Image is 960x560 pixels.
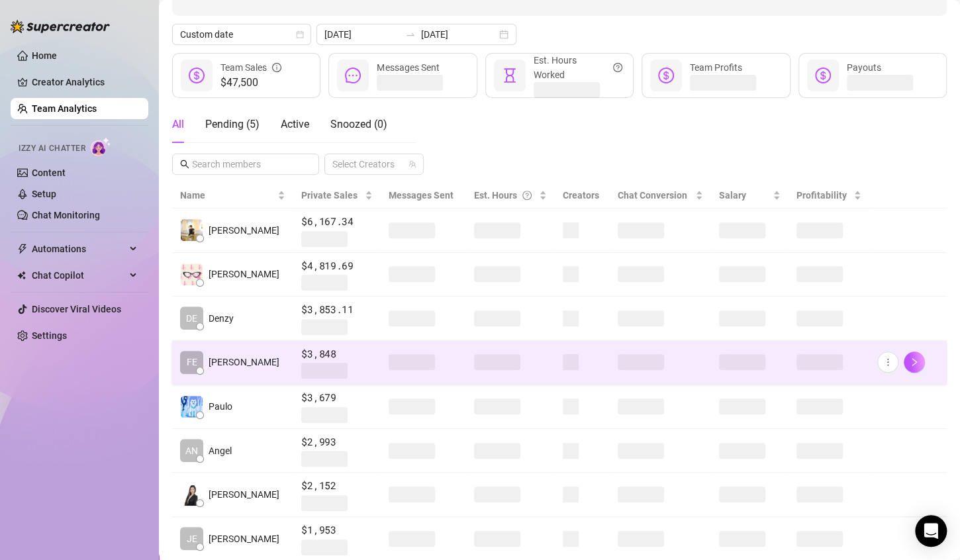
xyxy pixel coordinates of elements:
span: FE [187,355,197,369]
span: hourglass [502,68,518,83]
span: JE [187,532,197,546]
span: Chat Copilot [32,265,126,286]
div: All [172,117,184,132]
th: Creators [555,183,610,209]
span: $3,679 [301,390,373,406]
img: Jessa Cadiogan [181,484,203,506]
span: question-circle [522,188,532,203]
input: Search members [192,157,301,171]
span: Paulo [209,399,232,414]
span: Active [281,118,309,130]
span: $6,167.34 [301,214,373,230]
span: DE [186,311,197,326]
span: $2,993 [301,434,373,450]
span: Name [180,188,275,203]
div: Team Sales [220,60,281,75]
span: $1,953 [301,522,373,538]
span: search [180,160,189,169]
a: Creator Analytics [32,71,138,93]
input: Start date [324,27,400,42]
span: Automations [32,238,126,259]
span: to [405,29,416,40]
img: logo-BBDzfeDw.svg [11,20,110,33]
span: [PERSON_NAME] [209,355,279,369]
span: dollar-circle [189,68,205,83]
span: [PERSON_NAME] [209,267,279,281]
div: Est. Hours [474,188,536,203]
span: $4,819.69 [301,258,373,274]
span: Payouts [847,62,881,73]
span: thunderbolt [17,244,28,254]
span: dollar-circle [815,68,831,83]
span: Custom date [180,24,303,44]
a: Discover Viral Videos [32,304,121,314]
span: Team Profits [690,62,742,73]
span: Salary [719,190,746,201]
span: Izzy AI Chatter [19,142,85,155]
span: [PERSON_NAME] [209,487,279,502]
a: Chat Monitoring [32,210,100,220]
span: Private Sales [301,190,358,201]
a: Content [32,167,66,178]
span: more [883,357,892,367]
span: info-circle [272,60,281,75]
span: $47,500 [220,75,281,91]
span: Denzy [209,311,234,326]
span: question-circle [613,53,622,82]
div: Pending ( 5 ) [205,117,260,132]
span: message [345,68,361,83]
span: [PERSON_NAME] [209,532,279,546]
span: dollar-circle [658,68,674,83]
a: Settings [32,330,67,341]
span: $2,152 [301,478,373,494]
th: Name [172,183,293,209]
input: End date [421,27,497,42]
span: Messages Sent [389,190,454,201]
a: Home [32,50,57,61]
span: $3,853.11 [301,302,373,318]
span: calendar [296,30,304,38]
span: team [408,160,416,168]
span: Chat Conversion [618,190,687,201]
span: Snoozed ( 0 ) [330,118,387,130]
span: right [910,357,919,367]
span: Profitability [796,190,847,201]
a: Team Analytics [32,103,97,114]
span: AN [185,443,198,458]
span: Messages Sent [377,62,439,73]
img: Paulo [181,396,203,418]
div: Open Intercom Messenger [915,515,947,547]
img: AI Chatter [91,137,111,156]
img: Alexandra Lator… [181,263,203,285]
a: Setup [32,189,56,199]
span: $3,848 [301,346,373,362]
span: Angel [209,443,232,458]
div: Est. Hours Worked [534,53,622,82]
img: Chat Copilot [17,271,26,280]
span: [PERSON_NAME] [209,223,279,238]
img: Adam Bautista [181,219,203,241]
span: swap-right [405,29,416,40]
